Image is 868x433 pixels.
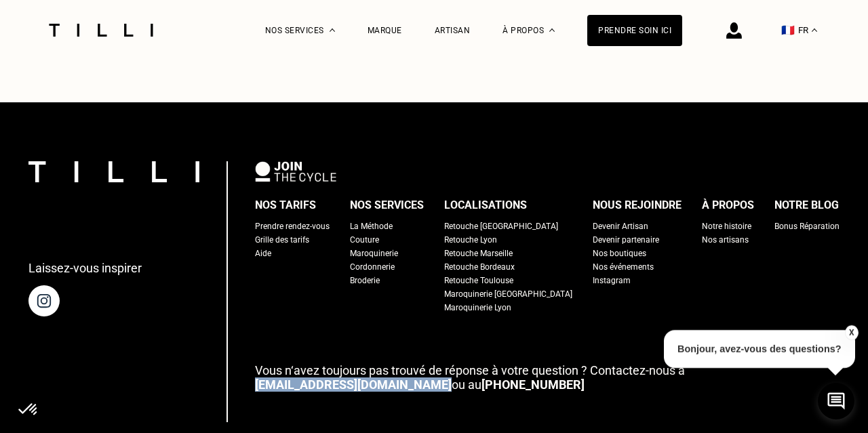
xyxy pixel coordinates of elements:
a: Retouche Bordeaux [444,260,515,274]
div: Nos services [350,195,424,215]
img: page instagram de Tilli une retoucherie à domicile [28,285,60,316]
a: Retouche [GEOGRAPHIC_DATA] [444,220,558,233]
a: Retouche Lyon [444,233,497,247]
a: Retouche Toulouse [444,274,513,287]
div: Notre blog [774,195,839,215]
img: menu déroulant [812,28,817,32]
p: Laissez-vous inspirer [28,261,142,275]
img: Logo du service de couturière Tilli [44,24,158,37]
a: Maroquinerie Lyon [444,301,511,314]
a: Artisan [435,26,471,35]
button: X [844,325,858,340]
a: Devenir Artisan [593,220,648,233]
div: Localisations [444,195,527,215]
p: ou au [255,363,840,392]
span: Vous n‘avez toujours pas trouvé de réponse à votre question ? Contactez-nous à [255,363,685,377]
a: Bonus Réparation [774,220,840,233]
img: icône connexion [726,22,742,39]
a: Cordonnerie [350,260,395,274]
a: Notre histoire [702,220,751,233]
img: Menu déroulant [330,28,335,32]
a: Retouche Marseille [444,247,513,260]
img: logo Tilli [28,161,199,182]
a: Instagram [593,274,631,287]
a: Broderie [350,274,380,287]
a: Marque [368,26,402,35]
a: Nos boutiques [593,247,646,260]
div: Nos tarifs [255,195,316,215]
a: Nos événements [593,260,654,274]
div: À propos [702,195,754,215]
a: Devenir partenaire [593,233,659,247]
img: Menu déroulant à propos [549,28,555,32]
a: La Méthode [350,220,393,233]
a: Nos artisans [702,233,749,247]
a: Prendre soin ici [587,15,682,46]
a: Prendre rendez-vous [255,220,330,233]
a: Aide [255,247,271,260]
img: logo Join The Cycle [255,161,336,182]
span: 🇫🇷 [781,24,795,37]
a: Grille des tarifs [255,233,309,247]
p: Bonjour, avez-vous des questions? [664,330,855,368]
div: Nous rejoindre [593,195,682,215]
a: Couture [350,233,379,247]
a: Maroquinerie [GEOGRAPHIC_DATA] [444,287,572,301]
a: Maroquinerie [350,247,398,260]
a: [PHONE_NUMBER] [481,377,585,392]
a: [EMAIL_ADDRESS][DOMAIN_NAME] [255,377,452,392]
